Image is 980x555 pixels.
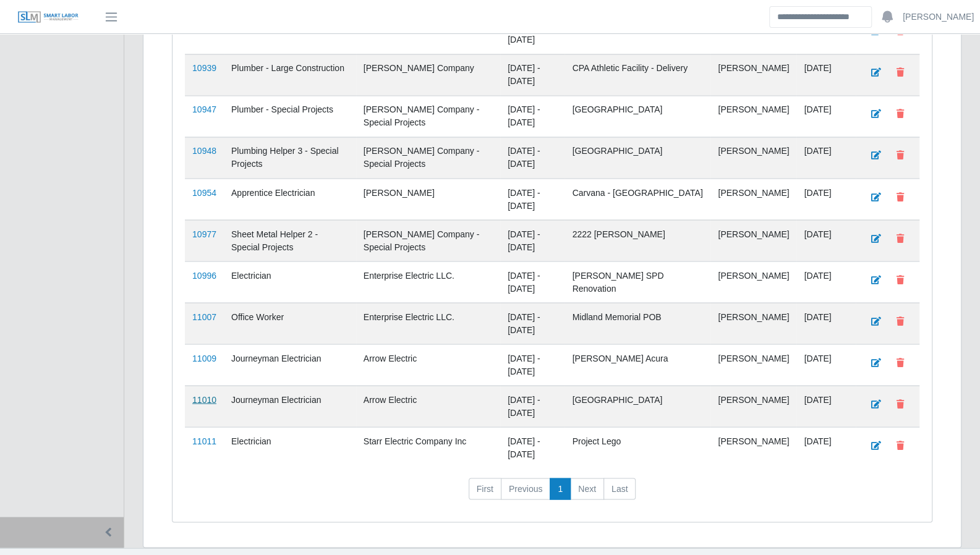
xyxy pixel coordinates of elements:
td: [DATE] - [DATE] [500,426,565,468]
a: 10954 [192,187,216,197]
td: [DATE] [796,178,856,219]
a: [PERSON_NAME] [903,11,974,23]
td: [PERSON_NAME] Acura [565,344,710,385]
a: 11011 [192,436,216,446]
a: 10996 [192,270,216,280]
td: [DATE] [796,137,856,178]
td: [GEOGRAPHIC_DATA] [565,95,710,137]
a: 10948 [192,146,216,156]
td: Plumbing Helper 3 - Special Projects [224,137,356,178]
td: [PERSON_NAME] [710,178,796,219]
a: 10939 [192,63,216,73]
td: Starr Electric Company Inc [356,426,500,468]
td: Journeyman Electrician [224,385,356,426]
td: [PERSON_NAME] [710,54,796,95]
td: [PERSON_NAME] [356,178,500,219]
td: [PERSON_NAME] [710,302,796,344]
td: [DATE] [796,219,856,261]
td: [DATE] - [DATE] [500,261,565,302]
nav: pagination [185,478,919,510]
td: [PERSON_NAME] Company - Special Projects [356,219,500,261]
td: Carvana - [GEOGRAPHIC_DATA] [565,178,710,219]
td: Office Worker [224,302,356,344]
td: 2222 [PERSON_NAME] [565,219,710,261]
td: [PERSON_NAME] Company [356,54,500,95]
td: [PERSON_NAME] Company - Special Projects [356,95,500,137]
td: Enterprise Electric LLC. [356,261,500,302]
input: Search [769,6,872,28]
td: [DATE] - [DATE] [500,137,565,178]
td: Project Lego [565,426,710,468]
td: Electrician [224,261,356,302]
td: [DATE] - [DATE] [500,302,565,344]
td: [DATE] [796,426,856,468]
td: [PERSON_NAME] SPD Renovation [565,261,710,302]
td: [PERSON_NAME] [710,385,796,426]
td: [PERSON_NAME] [710,344,796,385]
td: [GEOGRAPHIC_DATA] [565,137,710,178]
td: [DATE] [796,261,856,302]
td: [DATE] [796,344,856,385]
td: [DATE] [796,95,856,137]
td: [PERSON_NAME] Company - Special Projects [356,137,500,178]
td: [PERSON_NAME] [710,137,796,178]
img: SLM Logo [17,11,79,24]
a: 10977 [192,229,216,239]
td: Midland Memorial POB [565,302,710,344]
td: [DATE] - [DATE] [500,178,565,219]
td: Arrow Electric [356,344,500,385]
a: 11010 [192,394,216,404]
td: [DATE] [796,385,856,426]
td: Electrician [224,426,356,468]
td: [PERSON_NAME] [710,426,796,468]
td: [PERSON_NAME] [710,261,796,302]
td: Arrow Electric [356,385,500,426]
td: [PERSON_NAME] [710,95,796,137]
td: CPA Athletic Facility - Delivery [565,54,710,95]
td: Enterprise Electric LLC. [356,302,500,344]
td: [DATE] - [DATE] [500,344,565,385]
a: 11009 [192,353,216,363]
td: Plumber - Large Construction [224,54,356,95]
td: [DATE] - [DATE] [500,95,565,137]
td: Plumber - Special Projects [224,95,356,137]
td: [DATE] - [DATE] [500,385,565,426]
a: 10947 [192,104,216,114]
a: 1 [550,478,571,500]
td: [DATE] - [DATE] [500,219,565,261]
td: [GEOGRAPHIC_DATA] [565,385,710,426]
td: Sheet Metal Helper 2 - Special Projects [224,219,356,261]
td: [DATE] - [DATE] [500,54,565,95]
td: Journeyman Electrician [224,344,356,385]
td: [DATE] [796,54,856,95]
a: 11007 [192,311,216,321]
td: [PERSON_NAME] [710,219,796,261]
td: [DATE] [796,302,856,344]
td: Apprentice Electrician [224,178,356,219]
